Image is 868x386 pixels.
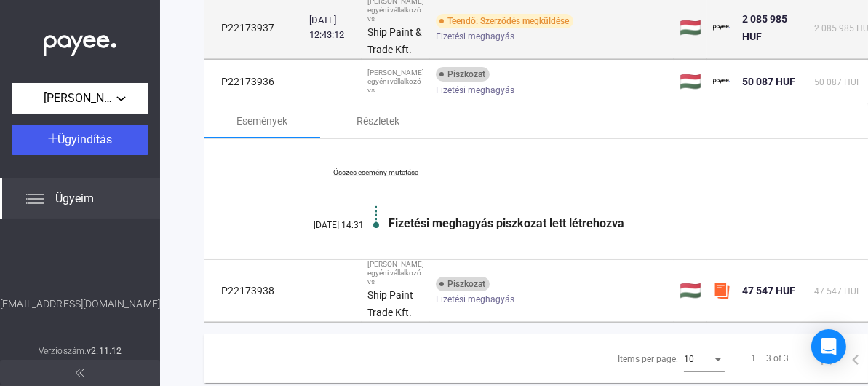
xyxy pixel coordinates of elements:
span: Fizetési meghagyás [436,82,514,99]
img: arrow-double-left-grey.svg [76,369,84,377]
div: Items per page: [618,350,678,368]
div: Részletek [357,112,400,130]
div: Open Intercom Messenger [811,329,846,364]
span: 47 547 HUF [814,286,861,296]
button: [PERSON_NAME] egyéni vállalkozó [12,83,148,114]
mat-select: Items per page: [684,350,725,367]
span: [PERSON_NAME] egyéni vállalkozó [44,90,116,107]
td: 🇭🇺 [674,60,707,103]
span: 50 087 HUF [742,76,795,87]
span: Ügyeim [55,190,94,208]
div: [DATE] 14:31 [276,220,364,230]
img: payee-logo [713,73,730,90]
span: Fizetési meghagyás [436,291,514,308]
div: Fizetési meghagyás piszkozat lett létrehozva [389,216,861,230]
strong: Ship Paint Trade Kft. [367,289,413,318]
td: P22173938 [204,260,303,322]
span: 47 547 HUF [742,285,795,296]
img: plus-white.svg [48,133,58,143]
img: list.svg [26,190,44,208]
span: 10 [684,354,694,364]
img: payee-logo [713,19,730,36]
div: [DATE] 12:43:12 [309,13,356,42]
strong: Ship Paint & Trade Kft. [367,26,422,55]
td: P22173936 [204,60,303,103]
img: szamlazzhu-mini [713,282,730,299]
img: white-payee-white-dot.svg [44,27,116,57]
div: Események [236,112,287,130]
span: 2 085 985 HUF [742,13,787,42]
span: Fizetési meghagyás [436,28,514,45]
strong: v2.11.12 [87,346,122,356]
div: 1 – 3 of 3 [751,350,789,367]
div: [PERSON_NAME] egyéni vállalkozó vs [367,68,424,95]
div: Piszkozat [436,67,490,82]
td: 🇭🇺 [674,260,707,322]
a: Összes esemény mutatása [276,168,476,177]
div: Teendő: Szerződés megküldése [436,14,573,28]
button: Ügyindítás [12,125,148,155]
span: 50 087 HUF [814,77,861,87]
span: Ügyindítás [58,133,113,146]
div: [PERSON_NAME] egyéni vállalkozó vs [367,260,424,286]
div: Piszkozat [436,277,490,291]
